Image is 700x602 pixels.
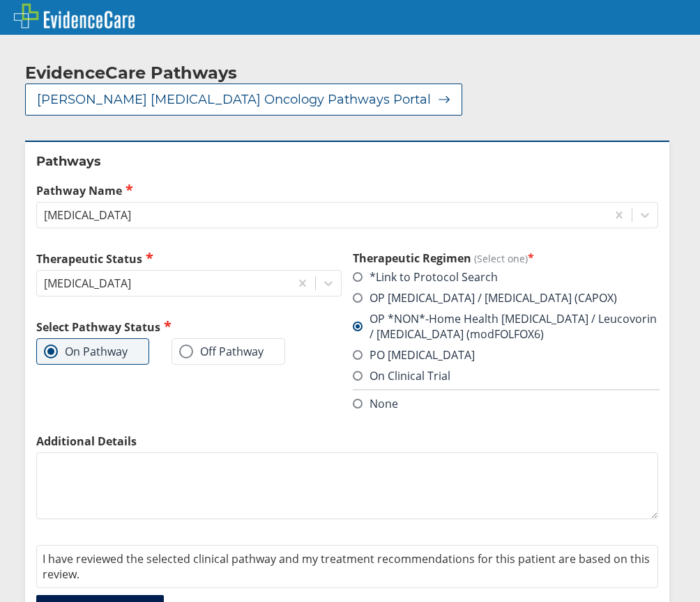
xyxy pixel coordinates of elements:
[353,368,450,383] label: On Clinical Trial
[353,347,475,363] label: PO [MEDICAL_DATA]
[353,269,498,285] label: *Link to Protocol Search
[353,311,658,342] label: OP *NON*-Home Health [MEDICAL_DATA] / Leucovorin / [MEDICAL_DATA] (modFOLFOX6)
[43,551,650,582] span: I have reviewed the selected clinical pathway and my treatment recommendations for this patient a...
[44,344,128,358] label: On Pathway
[36,251,342,267] label: Therapeutic Status
[25,63,237,84] h2: EvidenceCare Pathways
[353,396,398,411] label: None
[474,252,528,265] span: (Select one)
[25,84,462,116] button: [PERSON_NAME] [MEDICAL_DATA] Oncology Pathways Portal
[44,276,131,291] div: [MEDICAL_DATA]
[44,207,131,223] div: [MEDICAL_DATA]
[37,91,431,108] span: [PERSON_NAME] [MEDICAL_DATA] Oncology Pathways Portal
[36,153,658,170] h2: Pathways
[36,182,658,198] label: Pathway Name
[14,3,135,29] img: EvidenceCare
[353,251,658,266] h3: Therapeutic Regimen
[353,290,617,306] label: OP [MEDICAL_DATA] / [MEDICAL_DATA] (CAPOX)
[179,344,264,358] label: Off Pathway
[36,319,342,335] h2: Select Pathway Status
[36,434,658,449] label: Additional Details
